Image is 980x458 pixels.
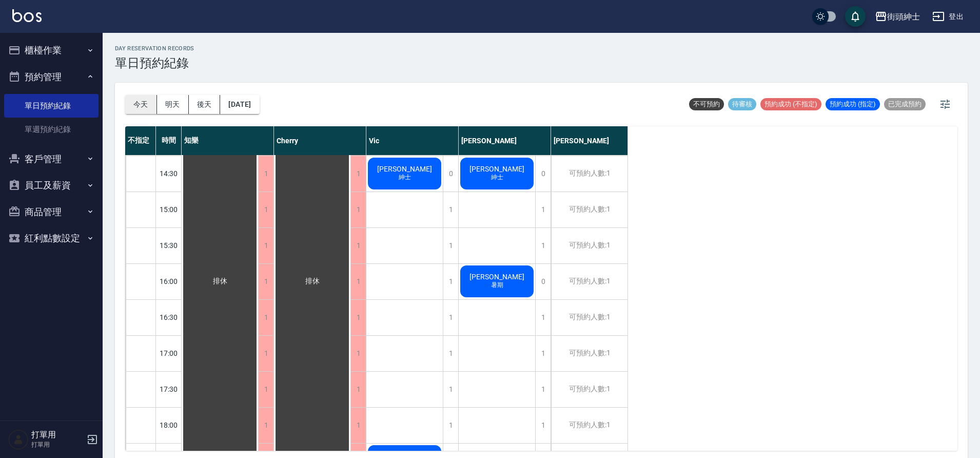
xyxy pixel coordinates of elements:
div: 知樂 [182,126,274,155]
div: 1 [535,336,551,371]
img: Person [8,429,29,450]
div: [PERSON_NAME] [459,126,551,155]
div: 1 [258,372,273,407]
span: 排休 [303,277,322,286]
div: [PERSON_NAME] [551,126,628,155]
span: 紳士 [397,173,413,182]
div: 1 [350,408,366,443]
div: 1 [258,336,273,371]
div: 可預約人數:1 [551,336,628,371]
div: 1 [350,264,366,299]
div: 1 [258,408,273,443]
span: 預約成功 (不指定) [760,100,821,109]
div: 1 [535,408,551,443]
div: 1 [535,192,551,227]
h2: day Reservation records [115,45,194,52]
h3: 單日預約紀錄 [115,56,194,70]
p: 打單用 [31,440,84,449]
div: Cherry [274,126,366,155]
div: 0 [535,264,551,299]
button: 商品管理 [4,199,99,225]
div: 1 [535,228,551,263]
div: 15:30 [156,227,182,263]
div: 1 [535,300,551,335]
div: 1 [443,300,458,335]
button: 紅利點數設定 [4,225,99,252]
div: 1 [258,228,273,263]
div: 1 [350,156,366,192]
div: 1 [443,192,458,227]
div: 18:00 [156,407,182,443]
span: 不可預約 [689,100,724,109]
div: 1 [535,372,551,407]
div: 可預約人數:1 [551,156,628,192]
span: 待審核 [728,100,756,109]
span: [PERSON_NAME] [467,273,526,281]
button: 客戶管理 [4,146,99,173]
button: 街頭紳士 [871,6,924,27]
h5: 打單用 [31,430,84,440]
div: 0 [535,156,551,192]
span: 排休 [211,277,229,286]
a: 單週預約紀錄 [4,118,99,141]
span: [PERSON_NAME] [467,165,526,173]
div: 可預約人數:1 [551,192,628,227]
span: 暑期 [489,281,505,290]
div: 可預約人數:1 [551,408,628,443]
div: 1 [350,372,366,407]
img: Logo [12,9,42,22]
div: 1 [258,156,273,192]
div: 1 [443,336,458,371]
button: 今天 [125,95,157,114]
div: 17:30 [156,371,182,407]
div: 16:00 [156,263,182,299]
button: 預約管理 [4,64,99,90]
div: Vic [366,126,459,155]
div: 可預約人數:1 [551,300,628,335]
div: 1 [258,192,273,227]
div: 0 [443,156,458,192]
div: 時間 [156,126,182,155]
div: 14:30 [156,156,182,192]
span: 已完成預約 [884,100,926,109]
button: save [845,6,866,27]
button: 櫃檯作業 [4,37,99,64]
span: 紳士 [489,173,505,182]
div: 1 [443,372,458,407]
div: 街頭紳士 [887,10,920,23]
div: 1 [350,300,366,335]
div: 1 [350,336,366,371]
div: 1 [258,264,273,299]
div: 15:00 [156,192,182,227]
button: 後天 [189,95,221,114]
span: 預約成功 (指定) [826,100,880,109]
div: 可預約人數:1 [551,264,628,299]
div: 17:00 [156,335,182,371]
button: 明天 [157,95,189,114]
button: [DATE] [220,95,259,114]
div: 1 [350,192,366,227]
a: 單日預約紀錄 [4,94,99,118]
div: 16:30 [156,299,182,335]
div: 1 [258,300,273,335]
div: 可預約人數:1 [551,372,628,407]
button: 員工及薪資 [4,172,99,199]
button: 登出 [928,7,968,26]
div: 1 [443,264,458,299]
div: 不指定 [125,126,156,155]
span: [PERSON_NAME] [375,165,434,173]
div: 1 [443,408,458,443]
div: 1 [443,228,458,263]
div: 1 [350,228,366,263]
div: 可預約人數:1 [551,228,628,263]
